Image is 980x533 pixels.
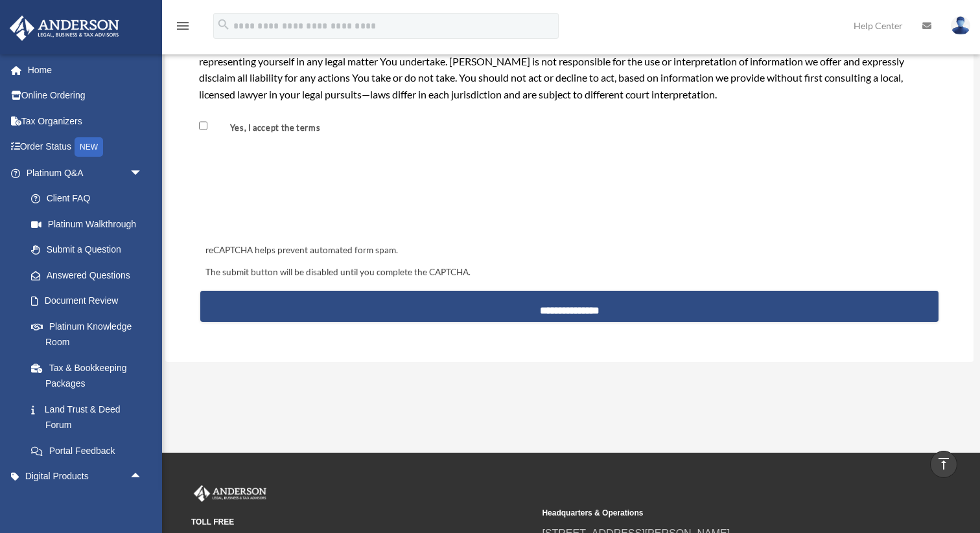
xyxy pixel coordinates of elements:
a: Portal Feedback [18,438,162,464]
img: User Pic [951,16,970,35]
div: NEW [75,137,103,157]
img: Anderson Advisors Platinum Portal [6,16,123,41]
a: Platinum Knowledge Room [18,313,162,355]
div: The submit button will be disabled until you complete the CAPTCHA. [200,265,939,280]
a: Submit a Question [18,237,162,263]
a: Land Trust & Deed Forum [18,396,162,438]
a: vertical_align_top [930,451,957,478]
a: Digital Productsarrow_drop_up [9,464,162,490]
span: arrow_drop_down [130,160,156,187]
i: vertical_align_top [936,456,951,471]
small: Headquarters & Operations [542,506,883,520]
label: Yes, I accept the terms [210,122,325,134]
small: TOLL FREE [191,516,533,529]
div: The information we provide does not necessarily represent the opinion of [PERSON_NAME] Business A... [199,36,940,102]
a: Order StatusNEW [9,134,162,161]
a: Client FAQ [18,186,162,212]
a: Tax & Bookkeeping Packages [18,355,162,396]
a: Online Ordering [9,83,162,109]
a: Platinum Q&Aarrow_drop_down [9,160,162,186]
a: menu [175,23,191,34]
i: menu [175,18,191,34]
span: arrow_drop_up [130,464,156,490]
a: Tax Organizers [9,108,162,134]
a: Answered Questions [18,262,162,288]
a: Platinum Walkthrough [18,211,162,237]
a: Document Review [18,288,156,314]
div: reCAPTCHA helps prevent automated form spam. [200,243,939,258]
a: Home [9,57,162,83]
iframe: reCAPTCHA [202,166,399,217]
img: Anderson Advisors Platinum Portal [191,485,269,502]
i: search [216,17,231,32]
